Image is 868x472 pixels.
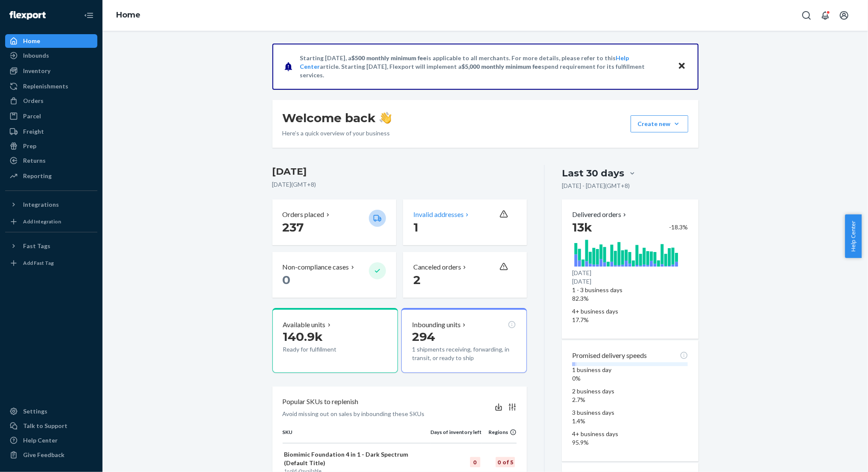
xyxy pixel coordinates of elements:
[23,156,46,165] div: Returns
[283,345,362,354] p: Ready for fulfillment
[23,112,41,120] div: Parcel
[470,457,480,467] div: 0
[283,220,304,235] span: 237
[5,125,97,138] a: Freight
[5,154,97,167] a: Returns
[23,242,50,250] div: Fast Tags
[380,112,392,124] img: hand-wave emoji
[5,109,97,123] a: Parcel
[352,54,427,62] span: $500 monthly minimum fee
[412,345,516,362] p: 1 shipments receiving, forwarding, in transit, or ready to ship
[572,408,688,417] p: 3 business days
[283,428,431,443] th: SKU
[572,417,585,425] span: 1.4%
[272,165,527,179] h3: [DATE]
[669,223,688,232] div: -18.3 %
[5,79,97,93] a: Replenishments
[572,387,688,396] p: 2 business days
[413,262,461,272] p: Canceled orders
[5,198,97,211] button: Integrations
[845,214,862,258] button: Help Center
[23,67,50,75] div: Inventory
[109,3,147,28] ol: breadcrumbs
[5,419,97,433] a: Talk to Support
[23,451,64,459] div: Give Feedback
[431,428,482,443] th: Days of inventory left
[23,82,68,91] div: Replenishments
[23,51,49,60] div: Inbounds
[462,63,542,70] span: $5,000 monthly minimum fee
[572,439,589,446] span: 95.9%
[572,316,589,323] span: 17.7%
[403,252,527,298] button: Canceled orders 2
[482,428,517,436] div: Regions
[572,366,688,374] p: 1 business day
[5,256,97,270] a: Add Fast Tag
[572,220,592,235] span: 13k
[572,430,688,438] p: 4+ business days
[5,34,97,48] a: Home
[80,7,97,24] button: Close Navigation
[572,396,585,403] span: 2.7%
[676,60,687,73] button: Close
[9,11,46,20] img: Flexport logo
[5,49,97,62] a: Inbounds
[572,210,628,220] button: Delivered orders
[572,375,581,382] span: 0%
[283,320,326,330] p: Available units
[283,397,359,407] p: Popular SKUs to replenish
[5,215,97,229] a: Add Integration
[562,182,630,190] p: [DATE] - [DATE] ( GMT+8 )
[798,7,815,24] button: Open Search Box
[23,172,52,180] div: Reporting
[300,54,669,79] p: Starting [DATE], a is applicable to all merchants. For more details, please refer to this article...
[23,259,54,267] div: Add Fast Tag
[272,308,398,373] button: Available units140.9kReady for fulfillment
[412,320,461,330] p: Inbounding units
[572,277,688,286] p: [DATE]
[496,457,515,467] div: 0 of 5
[283,110,392,126] h1: Welcome back
[5,94,97,108] a: Orders
[403,199,527,245] button: Invalid addresses 1
[562,167,624,180] div: Last 30 days
[23,97,44,105] div: Orders
[23,422,67,430] div: Talk to Support
[283,329,323,344] span: 140.9k
[631,115,688,132] button: Create new
[23,142,36,150] div: Prep
[413,273,421,287] span: 2
[817,7,834,24] button: Open notifications
[272,180,527,189] p: [DATE] ( GMT+8 )
[572,307,688,316] p: 4+ business days
[283,210,324,220] p: Orders placed
[5,139,97,153] a: Prep
[412,329,435,344] span: 294
[5,64,97,78] a: Inventory
[5,405,97,418] a: Settings
[572,286,688,294] p: 1 - 3 business days
[23,37,40,45] div: Home
[283,410,425,418] p: Avoid missing out on sales by inbounding these SKUs
[283,273,291,287] span: 0
[23,200,59,209] div: Integrations
[272,199,396,245] button: Orders placed 237
[572,295,589,302] span: 82.3%
[284,450,429,467] p: Biomimic Foundation 4 in 1 - Dark Spectrum (Default Title)
[572,351,647,361] p: Promised delivery speeds
[23,127,44,136] div: Freight
[23,436,58,445] div: Help Center
[572,269,688,277] p: [DATE]
[23,407,47,416] div: Settings
[272,252,396,298] button: Non-compliance cases 0
[413,210,464,220] p: Invalid addresses
[5,434,97,447] a: Help Center
[283,129,392,138] p: Here’s a quick overview of your business
[5,169,97,183] a: Reporting
[116,10,140,20] a: Home
[5,239,97,253] button: Fast Tags
[5,448,97,462] button: Give Feedback
[283,262,349,272] p: Non-compliance cases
